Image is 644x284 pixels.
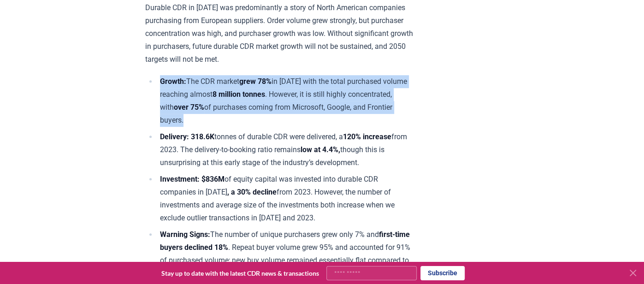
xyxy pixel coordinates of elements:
strong: 120% increase [343,132,391,141]
li: The number of unique purchasers grew only 7% and . Repeat buyer volume grew 95% and accounted for... [157,228,415,280]
strong: low at 4.4%, [301,145,340,154]
p: Durable CDR in [DATE] was predominantly a story of North American companies purchasing from Europ... [145,1,415,66]
li: The CDR market in [DATE] with the total purchased volume reaching almost . However, it is still h... [157,75,415,127]
strong: grew 78% [239,77,272,86]
strong: , a 30% decline [227,188,277,196]
strong: 8 million tonnes [213,90,265,99]
li: of equity capital was invested into durable CDR companies in [DATE] from 2023​. However, the numb... [157,173,415,225]
strong: first-time buyers declined 18% [160,230,410,252]
strong: Warning Signs: [160,230,210,239]
strong: Investment: $836M [160,175,225,183]
strong: over 75% [174,103,204,112]
li: tonnes of durable CDR were delivered, a from 2023​. The delivery-to-booking ratio remains though ... [157,130,415,169]
strong: Growth: [160,77,186,86]
strong: Delivery: 318.6K [160,132,214,141]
